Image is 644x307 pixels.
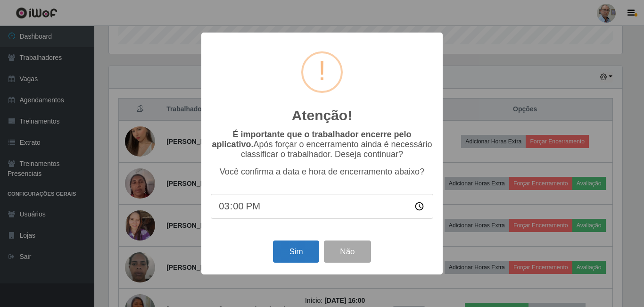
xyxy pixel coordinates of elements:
b: É importante que o trabalhador encerre pelo aplicativo. [212,130,411,149]
button: Sim [273,241,319,263]
p: Após forçar o encerramento ainda é necessário classificar o trabalhador. Deseja continuar? [211,130,433,159]
button: Não [324,241,371,263]
h2: Atenção! [292,107,352,124]
p: Você confirma a data e hora de encerramento abaixo? [211,167,433,177]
